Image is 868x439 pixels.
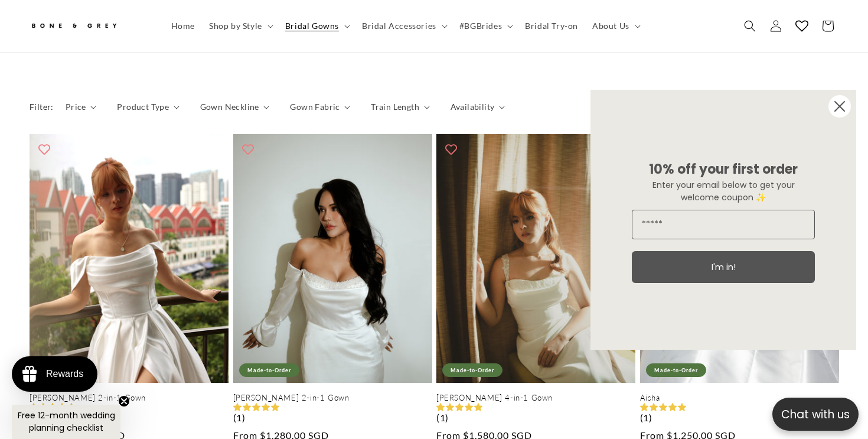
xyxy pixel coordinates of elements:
summary: Search [737,13,763,39]
span: Train Length [371,100,419,113]
span: Price [66,100,86,113]
span: Bridal Try-on [525,21,578,31]
img: Bone and Grey Bridal [30,17,118,36]
span: Gown Neckline [200,100,259,113]
h2: Filter: [30,100,54,113]
div: FLYOUT Form [579,78,868,362]
summary: Price [66,100,97,113]
summary: Shop by Style [202,14,278,38]
button: Close dialog [828,95,851,118]
p: Chat with us [772,406,859,423]
div: Free 12-month wedding planning checklistClose teaser [12,405,120,439]
button: I'm in! [632,251,815,283]
a: [PERSON_NAME] 2-in-1 Gown [233,393,432,403]
div: Rewards [46,369,83,379]
a: [PERSON_NAME] 4-in-1 Gown [436,393,635,403]
span: Availability [451,100,495,113]
summary: #BGBrides [452,14,518,38]
summary: Bridal Gowns [278,14,355,38]
span: Home [171,21,195,31]
span: Bridal Gowns [285,21,339,31]
a: Aisha [640,393,839,403]
summary: Train Length (0 selected) [371,100,429,113]
input: Email [632,210,815,239]
button: Open chatbox [772,398,859,431]
a: Bridal Try-on [518,14,585,38]
summary: Gown Fabric (0 selected) [290,100,350,113]
span: Product Type [117,100,169,113]
span: Shop by Style [209,21,262,31]
a: [PERSON_NAME] 2-in-1 Gown [30,393,229,403]
span: Bridal Accessories [362,21,436,31]
span: Free 12-month wedding planning checklist [18,409,115,434]
span: Gown Fabric [290,100,340,113]
button: Add to wishlist [32,137,56,161]
summary: Bridal Accessories [355,14,452,38]
button: Add to wishlist [236,137,260,161]
a: Bone and Grey Bridal [25,12,152,40]
button: Add to wishlist [439,137,463,161]
a: Home [164,14,202,38]
span: Enter your email below to get your welcome coupon ✨ [652,179,795,203]
span: #BGBrides [459,21,502,31]
summary: Gown Neckline (0 selected) [200,100,270,113]
summary: Product Type (0 selected) [117,100,179,113]
summary: Availability (0 selected) [451,100,505,113]
span: 10% off your first order [649,160,798,178]
summary: About Us [585,14,645,38]
span: About Us [592,21,629,31]
button: Close teaser [118,395,130,407]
